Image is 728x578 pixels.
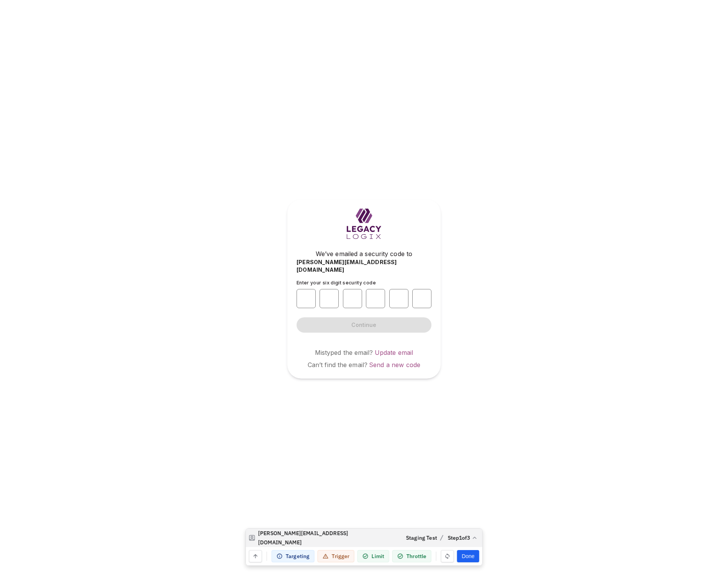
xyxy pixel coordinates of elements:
span: Mistyped the email? [315,349,373,356]
span: [PERSON_NAME][EMAIL_ADDRESS][DOMAIN_NAME] [297,258,431,274]
span: Enter your six digit security code [297,280,376,286]
span: Step 1 of 3 [448,533,470,542]
span: Can’t find the email? [308,361,367,369]
div: Targeting [272,550,315,562]
a: Send a new code [369,361,420,369]
span: [PERSON_NAME][EMAIL_ADDRESS][DOMAIN_NAME] [258,529,353,547]
a: Update email [375,349,413,356]
button: Step1of3 [446,532,479,544]
span: We’ve emailed a security code to [316,249,412,258]
div: Trigger [318,550,354,562]
span: Staging Test [406,533,437,542]
button: Done [457,550,479,562]
div: Throttle [392,550,431,562]
div: Limit [357,550,389,562]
